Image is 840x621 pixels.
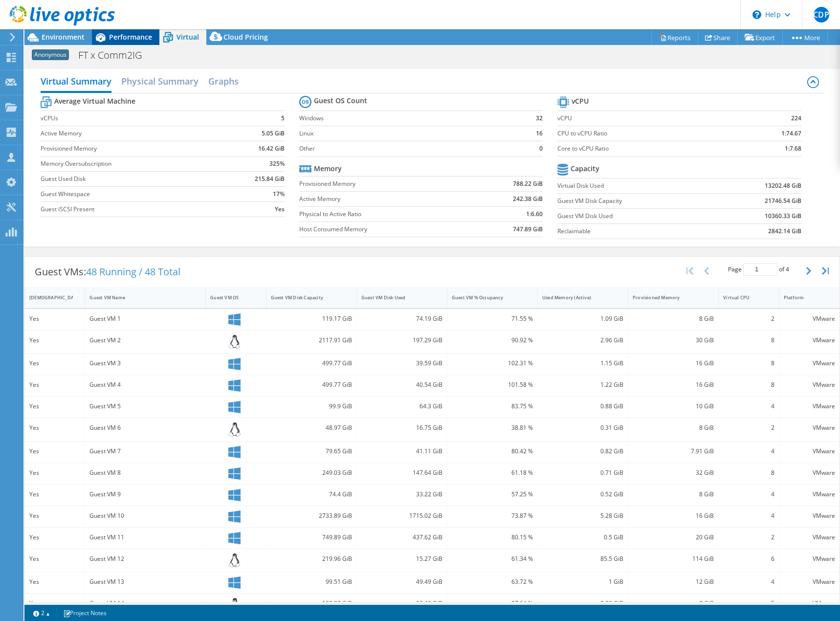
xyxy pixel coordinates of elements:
div: Guest VM 8 [89,467,201,478]
div: 33.22 GiB [361,489,442,500]
div: Used Memory (Active) [542,294,612,301]
div: 0.71 GiB [542,467,623,478]
div: Yes [29,401,80,412]
div: Yes [29,467,80,478]
div: 61.34 % [452,554,533,564]
svg: \n [752,10,761,19]
div: VMware [784,401,835,412]
div: 8 [723,358,774,369]
h2: Virtual Summary [41,71,111,93]
b: 13202.48 GiB [765,181,801,191]
b: 1:74.67 [781,129,801,138]
div: 499.77 GiB [271,379,352,390]
div: 1715.02 GiB [361,510,442,521]
span: 48 Running / 48 Total [86,265,180,278]
div: Guest VM 11 [89,532,201,543]
div: Guest VM 5 [89,401,201,412]
div: 16 GiB [633,358,714,369]
div: 119.17 GiB [271,313,352,324]
h1: FT x Comm2IG [74,50,157,61]
div: 100.82 GiB [271,598,352,609]
div: 2733.89 GiB [271,510,352,521]
span: Performance [109,32,152,42]
div: 80.42 % [452,446,533,457]
div: VMware [784,335,835,346]
div: Yes [29,532,80,543]
label: vCPUs [41,113,226,123]
div: VMware [784,422,835,433]
div: 4 [723,489,774,500]
b: 242.38 GiB [513,194,543,204]
label: Active Memory [41,129,226,138]
div: 1 GiB [542,577,623,587]
label: Provisioned Memory [299,179,472,189]
div: 61.18 % [452,467,533,478]
a: Project Notes [56,607,113,619]
div: Yes [29,422,80,433]
div: Yes [29,313,80,324]
div: Guest VM 13 [89,577,201,587]
a: 2 [26,607,57,619]
div: VMware [784,598,835,609]
div: 38.81 % [452,422,533,433]
b: 788.22 GiB [513,179,543,189]
div: VMware [784,313,835,324]
b: 10360.33 GiB [765,211,801,221]
div: 437.62 GiB [361,532,442,543]
div: 71.55 % [452,313,533,324]
div: 41.11 GiB [361,446,442,457]
div: VMware [784,554,835,564]
div: 4 [723,510,774,521]
b: 224 [791,113,801,123]
div: 249.03 GiB [271,467,352,478]
label: Guest Used Disk [41,174,226,184]
div: Guest VM 6 [89,422,201,433]
div: 8 GiB [633,598,714,609]
div: 8 GiB [633,313,714,324]
div: Yes [29,446,80,457]
div: 74.19 GiB [361,313,442,324]
label: Windows [299,113,521,123]
label: Reclaimable [557,226,717,236]
div: Yes [29,489,80,500]
div: Yes [29,358,80,369]
h2: Graphs [208,71,239,91]
div: 64.3 GiB [361,401,442,412]
div: 749.89 GiB [271,532,352,543]
div: 8 [723,379,774,390]
b: 1:7.68 [785,144,801,154]
label: Guest Whitespace [41,189,226,199]
div: 87.64 % [452,598,533,609]
div: 0.31 GiB [542,422,623,433]
div: 90.92 % [452,335,533,346]
div: VMware [784,577,835,587]
div: 2 [723,532,774,543]
b: 2842.14 GiB [768,226,801,236]
a: Share [698,30,738,45]
div: Yes [29,335,80,346]
b: 325% [269,159,285,169]
b: Yes [275,204,285,214]
a: Export [737,30,783,45]
span: Environment [42,32,85,42]
div: 2 [723,422,774,433]
div: Platform [784,294,823,301]
div: Guest VM Disk Used [361,294,431,301]
div: VMware [784,510,835,521]
div: 80.15 % [452,532,533,543]
div: VMware [784,446,835,457]
div: 63.72 % [452,577,533,587]
label: Guest VM Disk Capacity [557,196,717,206]
label: Virtual Disk Used [557,181,717,191]
b: Capacity [571,164,599,174]
b: 16.42 GiB [258,144,285,154]
div: 4 [723,401,774,412]
div: Yes [29,510,80,521]
div: 8 [723,467,774,478]
b: vCPU [572,96,589,106]
div: [DEMOGRAPHIC_DATA] [29,294,68,301]
a: Reports [651,30,698,45]
div: 499.77 GiB [271,358,352,369]
span: Cloud Pricing [223,32,268,42]
b: Guest OS Count [314,96,367,106]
